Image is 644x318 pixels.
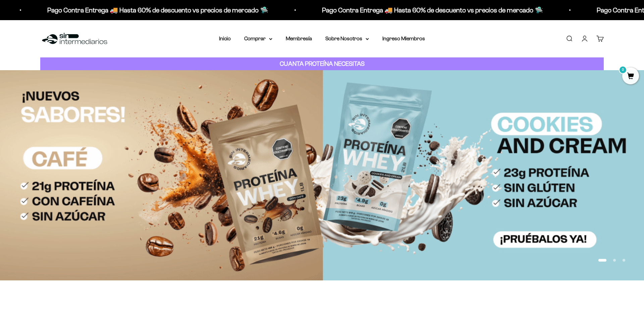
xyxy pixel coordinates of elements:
[622,73,639,80] a: 0
[382,36,425,41] a: Ingreso Miembros
[325,34,369,43] summary: Sobre Nosotros
[219,36,231,41] a: Inicio
[280,60,365,67] strong: CUANTA PROTEÍNA NECESITAS
[47,5,268,15] p: Pago Contra Entrega 🚚 Hasta 60% de descuento vs precios de mercado 🛸
[244,34,272,43] summary: Comprar
[619,66,627,74] mark: 0
[321,5,542,15] p: Pago Contra Entrega 🚚 Hasta 60% de descuento vs precios de mercado 🛸
[286,36,312,41] a: Membresía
